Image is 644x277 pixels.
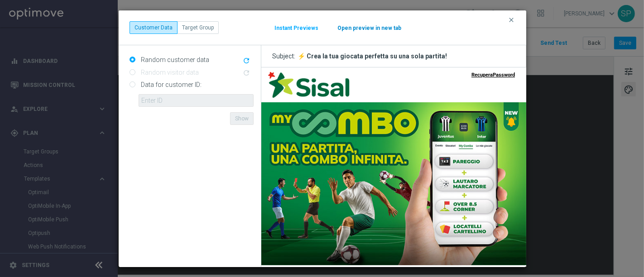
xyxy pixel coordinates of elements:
[177,21,219,34] button: Target Group
[298,52,447,60] div: ⚡ Crea la tua giocata perfetta su una sola partita!
[507,16,518,24] button: clear
[230,112,254,125] button: Show
[231,5,254,10] a: Password
[139,94,254,107] input: Enter ID
[274,24,319,32] button: Instant Previews
[272,52,298,60] span: Subject:
[210,5,231,10] a: Recupera
[508,16,515,24] i: clear
[242,57,250,65] i: refresh
[130,21,178,34] button: Customer Data
[139,68,199,76] label: Random visitor data
[337,24,402,32] button: Open preview in new tab
[130,21,219,34] div: ...
[139,81,202,89] label: Data for customer ID:
[241,56,254,67] button: refresh
[139,56,209,64] label: Random customer data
